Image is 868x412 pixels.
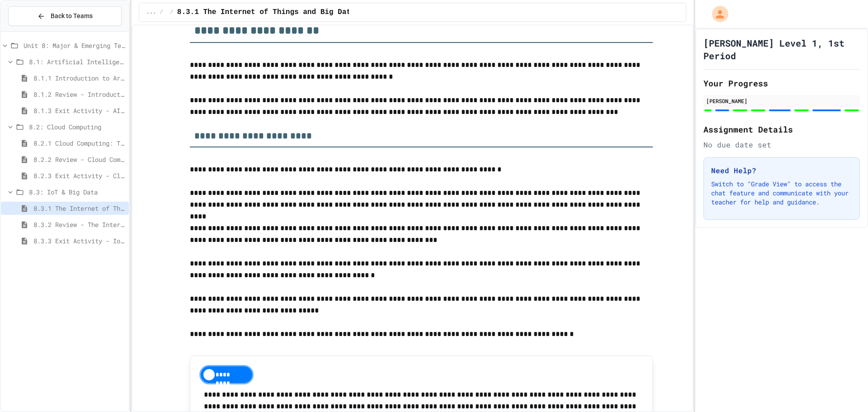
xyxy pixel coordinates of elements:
span: 8.2: Cloud Computing [29,122,125,132]
h2: Your Progress [703,77,860,90]
span: 8.3.1 The Internet of Things and Big Data: Our Connected Digital World [177,7,481,18]
p: Switch to "Grade View" to access the chat feature and communicate with your teacher for help and ... [711,180,852,207]
span: Unit 8: Major & Emerging Technologies [24,41,125,50]
span: 8.1.3 Exit Activity - AI Detective [33,106,125,115]
span: 8.1.1 Introduction to Artificial Intelligence [33,73,125,83]
span: ... [146,9,156,16]
span: / [160,9,163,16]
h3: Need Help? [711,165,852,176]
div: [PERSON_NAME] [706,97,857,105]
div: My Account [703,4,731,24]
span: Back to Teams [51,11,93,21]
span: 8.1: Artificial Intelligence Basics [29,57,125,66]
span: 8.3: IoT & Big Data [29,187,125,197]
span: / [170,9,174,16]
h2: Assignment Details [703,123,860,136]
span: 8.1.2 Review - Introduction to Artificial Intelligence [33,90,125,99]
span: 8.2.2 Review - Cloud Computing [33,155,125,164]
div: No due date set [703,139,860,150]
button: Back to Teams [8,6,122,26]
span: 8.3.3 Exit Activity - IoT Data Detective Challenge [33,236,125,246]
span: 8.3.2 Review - The Internet of Things and Big Data [33,220,125,229]
span: 8.2.1 Cloud Computing: Transforming the Digital World [33,138,125,148]
span: 8.3.1 The Internet of Things and Big Data: Our Connected Digital World [33,204,125,213]
h1: [PERSON_NAME] Level 1, 1st Period [703,37,860,62]
span: 8.2.3 Exit Activity - Cloud Service Detective [33,171,125,180]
